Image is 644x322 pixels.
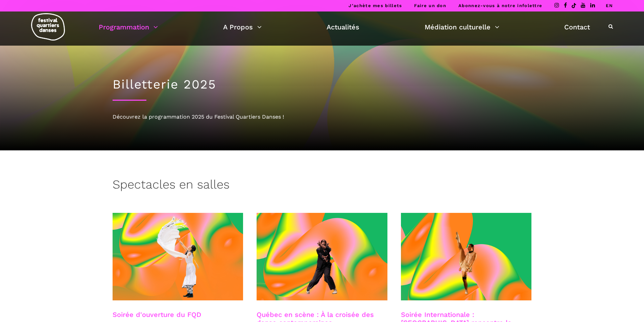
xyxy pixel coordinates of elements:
[31,13,65,41] img: logo-fqd-med
[349,3,402,8] a: J’achète mes billets
[327,21,359,33] a: Actualités
[223,21,262,33] a: A Propos
[113,77,532,92] h1: Billetterie 2025
[113,113,532,121] div: Découvrez la programmation 2025 du Festival Quartiers Danses !
[458,3,542,8] a: Abonnez-vous à notre infolettre
[564,21,590,33] a: Contact
[99,21,158,33] a: Programmation
[606,3,613,8] a: EN
[414,3,446,8] a: Faire un don
[113,311,201,319] a: Soirée d'ouverture du FQD
[113,177,230,194] h3: Spectacles en salles
[425,21,499,33] a: Médiation culturelle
